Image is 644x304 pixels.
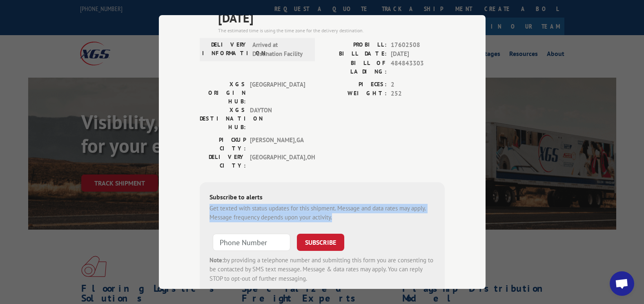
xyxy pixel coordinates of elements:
div: by providing a telephone number and submitting this form you are consenting to be contacted by SM... [209,256,435,284]
span: [DATE] [218,9,445,27]
label: XGS ORIGIN HUB: [200,80,246,106]
label: PICKUP CITY: [200,136,246,153]
span: 17602508 [391,40,445,50]
div: Open chat [610,271,634,296]
span: 2 [391,80,445,89]
label: BILL OF LADING: [322,59,387,76]
div: Subscribe to alerts [209,192,435,204]
label: BILL DATE: [322,49,387,59]
label: XGS DESTINATION HUB: [200,106,246,132]
label: WEIGHT: [322,89,387,98]
span: [GEOGRAPHIC_DATA] [250,80,305,106]
span: [PERSON_NAME] , GA [250,136,305,153]
label: DELIVERY CITY: [200,153,246,170]
input: Phone Number [213,234,290,251]
label: PROBILL: [322,40,387,50]
span: Arrived at Destination Facility [252,40,308,59]
span: DAYTON [250,106,305,132]
button: SUBSCRIBE [297,234,344,251]
div: Get texted with status updates for this shipment. Message and data rates may apply. Message frequ... [209,204,435,222]
label: DELIVERY INFORMATION: [202,40,248,59]
span: 252 [391,89,445,98]
label: PIECES: [322,80,387,89]
strong: Note: [209,256,224,264]
span: [GEOGRAPHIC_DATA] , OH [250,153,305,170]
span: 484843303 [391,59,445,76]
div: The estimated time is using the time zone for the delivery destination. [218,27,445,34]
span: [DATE] [391,49,445,59]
